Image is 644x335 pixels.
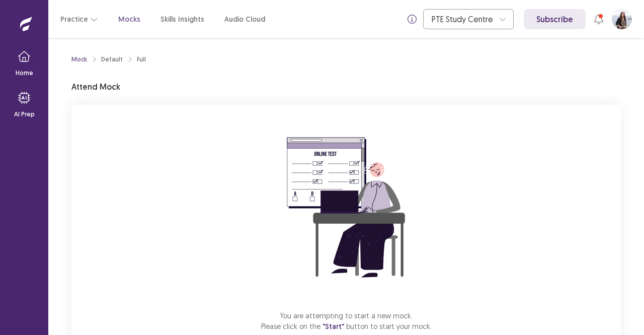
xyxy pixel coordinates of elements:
[160,14,204,25] a: Skills Insights
[137,55,146,64] div: Full
[60,10,98,28] button: Practice
[612,9,632,29] button: User Profile Image
[224,14,265,25] a: Audio Cloud
[403,10,421,28] button: info
[16,69,33,78] p: Home
[261,310,432,332] p: You are attempting to start a new mock. Please click on the button to start your mock.
[14,110,35,119] p: AI Prep
[71,55,146,64] nav: breadcrumb
[256,117,437,298] img: attend-mock
[101,55,123,64] div: Default
[432,10,494,29] div: PTE Study Centre
[118,14,140,25] a: Mocks
[524,9,586,29] a: Subscribe
[71,55,87,64] a: Mock
[71,81,120,93] p: Attend Mock
[323,322,344,331] span: "Start"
